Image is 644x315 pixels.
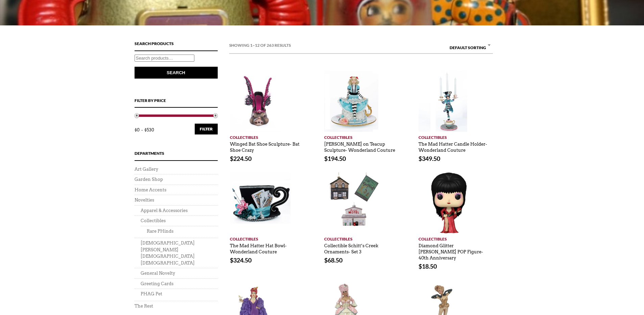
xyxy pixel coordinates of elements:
a: Collectibles [230,132,303,141]
a: Winged Bat Shoe Sculpture- Bat Shoe Crazy [230,138,300,153]
input: Search products… [135,55,194,62]
a: The Mad Hatter Hat Bowl- Wonderland Couture [230,240,287,255]
a: Collectibles [324,233,398,242]
a: The Rest [135,303,153,309]
span: $ [230,155,233,162]
h4: Departments [135,150,218,161]
a: PHAG Pet [141,291,162,296]
div: Price: — [135,124,218,137]
a: Rare PHinds [147,229,173,234]
a: Apparel & Accessories [141,208,188,213]
a: Collectible Schitt’s Creek Ornaments- Set 3 [324,240,378,255]
span: $ [419,155,422,162]
bdi: 18.50 [419,262,437,270]
h4: Filter by price [135,97,218,108]
a: Art Gallery [135,167,158,172]
span: $ [324,256,328,264]
a: Collectibles [230,233,303,242]
bdi: 224.50 [230,155,252,162]
bdi: 194.50 [324,155,346,162]
a: The Mad Hatter Candle Holder- Wonderland Couture [419,138,487,153]
a: Collectibles [419,132,492,141]
span: Default sorting [447,41,493,55]
a: Collectibles [419,233,492,242]
span: $ [230,256,233,264]
h4: Search Products [135,40,218,51]
a: Home Accents [135,187,166,192]
a: [PERSON_NAME] on Teacup Sculpture- Wonderland Couture [324,138,395,153]
em: Showing 1–12 of 263 results [229,42,291,49]
button: Filter [195,124,218,134]
span: $0 [135,127,144,132]
span: $ [324,155,328,162]
a: Garden Shop [135,177,163,182]
a: Collectibles [141,218,166,223]
bdi: 324.50 [230,256,252,264]
a: Novelties [135,197,154,203]
span: $ [419,262,422,270]
a: [DEMOGRAPHIC_DATA][PERSON_NAME][DEMOGRAPHIC_DATA][DEMOGRAPHIC_DATA] [141,240,195,266]
bdi: 349.50 [419,155,440,162]
a: Greeting Cards [141,281,173,286]
a: Diamond Glitter [PERSON_NAME] POP Figure- 40th Anniversary [419,240,483,261]
a: General Novelty [141,271,175,276]
span: Default sorting [447,41,493,50]
button: Search [135,67,218,79]
bdi: 68.50 [324,256,342,264]
span: $530 [144,127,154,132]
a: Collectibles [324,132,398,141]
